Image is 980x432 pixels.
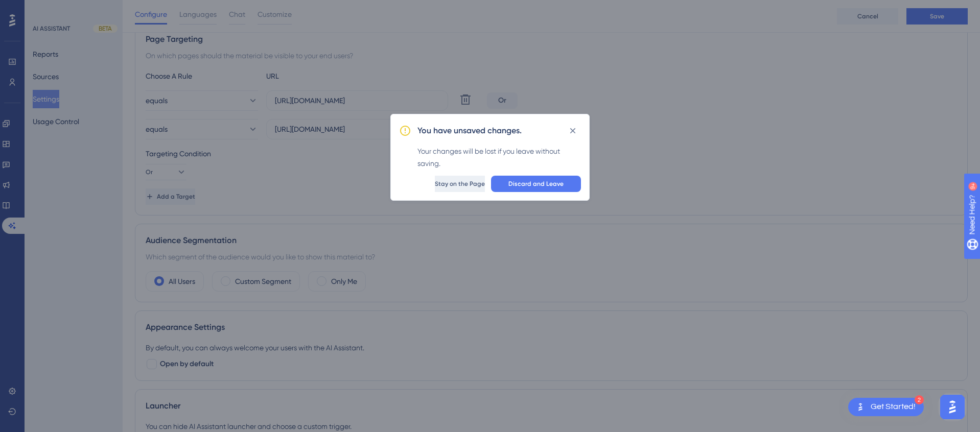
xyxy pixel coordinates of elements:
[417,125,522,137] h2: You have unsaved changes.
[24,3,64,15] span: Need Help?
[854,401,867,413] img: launcher-image-alternative-text
[871,401,916,413] div: Get Started!
[417,145,581,170] div: Your changes will be lost if you leave without saving.
[435,180,485,188] span: Stay on the Page
[69,5,76,13] div: 9+
[508,180,564,188] span: Discard and Leave
[915,395,924,404] div: 2
[848,398,924,416] div: Open Get Started! checklist, remaining modules: 2
[937,392,968,422] iframe: UserGuiding AI Assistant Launcher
